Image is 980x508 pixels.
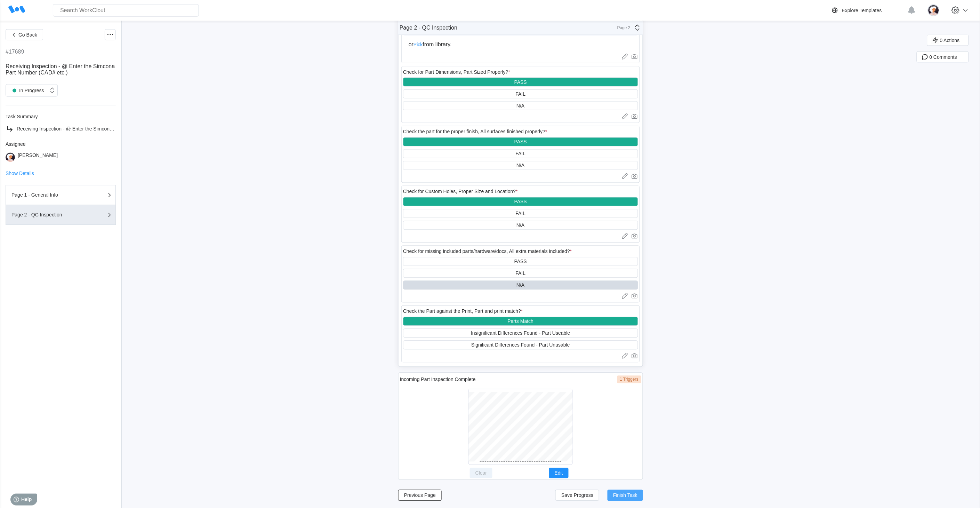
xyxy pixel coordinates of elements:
[413,42,423,47] span: Pick
[403,129,547,135] div: Check the part for the proper finish, All surfaces finished properly?
[403,69,510,75] div: Check for Part Dimensions, Part Sized Properly?
[403,249,572,254] div: Check for missing included parts/hardware/docs, All extra materials included?
[400,25,457,31] div: Page 2 - QC Inspection
[11,213,81,217] div: Page 2 - QC Inspection
[398,490,442,501] button: Previous Page
[6,142,116,147] div: Assignee
[18,32,37,37] span: Go Back
[608,490,643,501] button: Finish Task
[471,342,570,348] div: Significant Differences Found - Part Unusable
[470,468,492,478] button: Clear
[6,49,24,55] div: #17689
[53,4,199,17] input: Search WorkClout
[516,283,524,288] div: N/A
[6,185,116,205] button: Page 1 - General Info
[514,79,527,85] div: PASS
[555,471,563,476] span: Edit
[613,493,637,498] span: Finish Task
[549,468,569,478] button: Edit
[9,86,44,95] div: In Progress
[516,223,524,228] div: N/A
[831,6,904,15] a: Explore Templates
[514,259,527,264] div: PASS
[404,493,436,498] span: Previous Page
[555,490,599,501] button: Save Progress
[11,193,81,198] div: Page 1 - General Info
[403,309,523,314] div: Check the Part against the Print, Part and print match?
[508,319,534,324] div: Parts Match
[516,91,526,97] div: FAIL
[940,38,960,43] span: 0 Actions
[471,331,570,336] div: Insignificant Differences Found - Part Useable
[516,163,524,168] div: N/A
[514,139,527,145] div: PASS
[6,171,34,176] button: Show Details
[617,376,641,383] div: 1 Triggers
[6,205,116,225] button: Page 2 - QC Inspection
[930,55,957,59] span: 0 Comments
[6,125,116,133] a: Receiving Inspection - @ Enter the Simcona Part Number (CAD# etc.)
[613,25,630,30] div: Page 2
[6,63,115,76] span: Receiving Inspection - @ Enter the Simcona Part Number (CAD# etc.)
[516,271,526,276] div: FAIL
[516,103,524,109] div: N/A
[18,153,58,162] div: [PERSON_NAME]
[516,151,526,157] div: FAIL
[516,211,526,216] div: FAIL
[475,471,487,476] span: Clear
[403,189,518,195] div: Check for Custom Holes, Proper Size and Location?
[400,377,476,382] div: Incoming Part Inspection Complete
[17,126,168,132] span: Receiving Inspection - @ Enter the Simcona Part Number (CAD# etc.)
[409,41,633,48] div: or from library.
[6,29,43,40] button: Go Back
[6,114,116,119] div: Task Summary
[561,493,593,498] span: Save Progress
[927,35,969,46] button: 0 Actions
[6,153,15,162] img: user-4.png
[928,5,940,16] img: user-4.png
[842,8,882,13] div: Explore Templates
[917,51,969,63] button: 0 Comments
[514,199,527,205] div: PASS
